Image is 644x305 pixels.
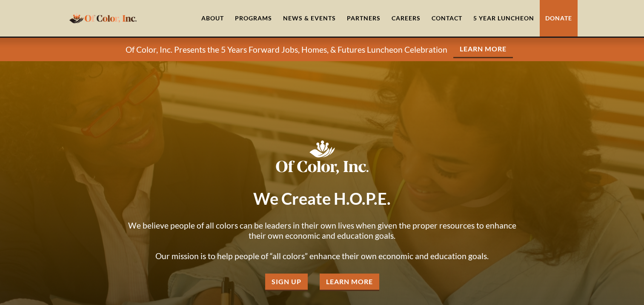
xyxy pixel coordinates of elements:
a: home [67,8,139,28]
a: Sign Up [265,274,308,291]
a: Learn More [453,41,513,58]
p: Of Color, Inc. Presents the 5 Years Forward Jobs, Homes, & Futures Luncheon Celebration [126,45,447,55]
strong: We Create H.O.P.E. [253,189,391,208]
div: Programs [235,14,272,23]
a: Learn More [320,274,379,291]
p: We believe people of all colors can be leaders in their own lives when given the proper resources... [122,220,522,261]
